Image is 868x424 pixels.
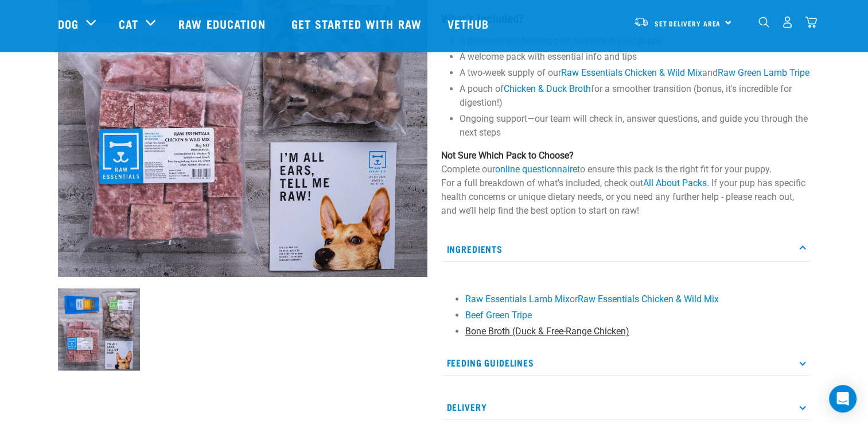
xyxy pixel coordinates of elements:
[465,310,532,321] a: Beef Green Tripe
[441,149,811,218] p: Complete our to ensure this pack is the right fit for your puppy. For a full breakdown of what's ...
[460,66,811,80] li: A two-week supply of our and
[655,21,721,25] span: Set Delivery Area
[578,294,719,304] a: Raw Essentials Chicken & Wild Mix
[829,385,857,413] div: Open Intercom Messenger
[441,236,811,262] p: Ingredients
[495,164,577,175] a: online questionnaire
[460,112,811,140] li: Ongoing support—our team will check in, answer questions, and guide you through the next steps
[561,67,702,78] a: Raw Essentials Chicken & Wild Mix
[718,67,809,78] a: Raw Green Lamb Tripe
[781,16,793,28] img: user.png
[58,288,140,371] img: NPS Puppy Update
[460,50,811,64] li: A welcome pack with essential info and tips
[441,150,574,161] strong: Not Sure Which Pack to Choose?
[758,17,769,28] img: home-icon-1@2x.png
[504,83,591,94] a: Chicken & Duck Broth
[119,15,138,32] a: Cat
[805,16,817,28] img: home-icon@2x.png
[465,292,805,306] li: or
[58,15,79,32] a: Dog
[643,178,707,188] a: All About Packs
[460,82,811,110] li: A pouch of for a smoother transition (bonus, it's incredible for digestion!)
[436,1,504,47] a: Vethub
[441,394,811,420] p: Delivery
[465,326,629,337] a: Bone Broth (Duck & Free-Range Chicken)
[465,294,570,304] a: Raw Essentials Lamb Mix
[441,350,811,376] p: Feeding Guidelines
[633,17,649,27] img: van-moving.png
[280,1,436,47] a: Get started with Raw
[167,1,279,47] a: Raw Education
